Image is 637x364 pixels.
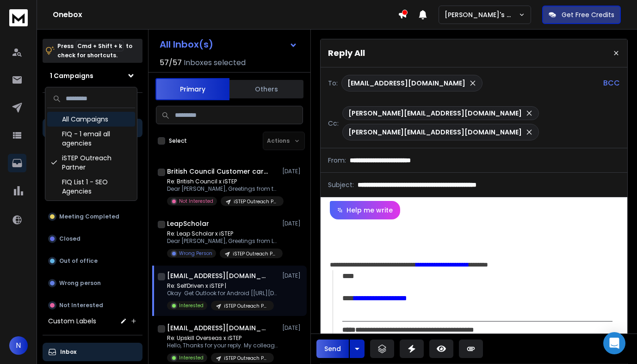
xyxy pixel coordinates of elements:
p: [PERSON_NAME][EMAIL_ADDRESS][DOMAIN_NAME] [348,109,522,118]
div: FIQ - 1 email all agencies [47,127,135,151]
p: Reply All [328,47,365,60]
p: [DATE] [282,220,303,227]
p: Wrong person [59,279,101,287]
p: Out of office [59,257,98,265]
div: All Campaigns [47,112,135,127]
p: Inbox [60,348,76,356]
p: Get Free Credits [562,10,614,19]
p: Not Interested [179,198,213,205]
p: Interested [179,302,204,309]
p: [DATE] [282,272,303,279]
p: Interested [179,354,204,361]
div: iSTEP Outreach Partner [47,151,135,175]
p: iSTEP Outreach Partner [234,198,278,205]
img: logo [9,9,28,26]
h3: Filters [43,100,142,113]
p: Wrong Person [179,250,212,257]
p: Re: SelfDriven x iSTEP | [167,282,278,290]
h1: Onebox [53,9,398,20]
p: Dear [PERSON_NAME], Greetings from Leap! [167,237,278,245]
p: Dear [PERSON_NAME], Greetings from the [167,185,278,193]
p: Subject: [328,180,354,189]
p: Re: Upskill Overseas x iSTEP [167,334,278,342]
p: iSTEP Outreach Partner [224,303,268,309]
p: Not Interested [59,302,103,309]
p: [PERSON_NAME]'s Workspace [445,10,519,19]
span: 57 / 57 [160,57,182,68]
p: Hello, Thanks for your reply. My colleague [167,342,278,349]
p: BCC [603,78,620,89]
button: Others [229,79,303,99]
p: iSTEP Outreach Partner [233,250,277,257]
h1: 1 Campaigns [50,71,93,80]
span: Cmd + Shift + k [76,41,124,51]
p: To: [328,79,338,88]
p: Cc: [328,119,339,128]
p: [DATE] [282,324,303,332]
button: Send [316,340,349,358]
p: From: [328,156,346,165]
span: N [9,336,28,355]
p: Re: British Council x iSTEP [167,178,278,185]
p: Press to check for shortcuts. [57,42,132,60]
h1: [EMAIL_ADDRESS][DOMAIN_NAME] [167,323,269,333]
p: Meeting Completed [59,213,119,220]
label: Select [169,137,187,145]
p: Re: Leap Scholar x iSTEP [167,230,278,237]
div: Open Intercom Messenger [603,332,625,354]
p: [EMAIL_ADDRESS][DOMAIN_NAME] [347,79,465,88]
p: [PERSON_NAME][EMAIL_ADDRESS][DOMAIN_NAME] [348,127,522,137]
p: iSTEP Outreach Partner [224,355,268,362]
button: Help me write [330,201,400,219]
button: Primary [155,78,229,100]
h1: British Council Customer care India [167,167,269,176]
p: [DATE] [282,168,303,175]
h1: LeapScholar [167,219,209,228]
h3: Custom Labels [48,316,96,326]
p: Closed [59,235,80,243]
h1: [EMAIL_ADDRESS][DOMAIN_NAME] [167,271,269,280]
h3: Inboxes selected [184,57,246,68]
h1: All Inbox(s) [160,40,213,49]
p: Okay Get Outlook for Android [[URL][DOMAIN_NAME]] -----------------------------------------------... [167,290,278,297]
div: FIQ List 1 - SEO Agencies [47,175,135,199]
